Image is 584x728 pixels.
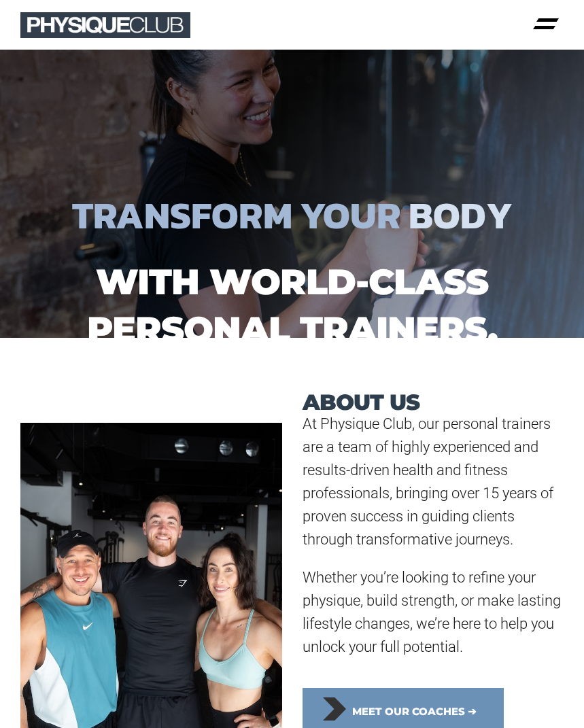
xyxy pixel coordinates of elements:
span: At Physique Club, our personal trainers are a team of highly experienced and results-driven healt... [303,415,553,548]
h1: ABOUT US [303,392,473,413]
h1: with world-class personal trainers. [20,259,564,354]
span: Meet our coaches ➔ [352,697,476,727]
span: Whether you’re looking to refine your physique, build strength, or make lasting lifestyle changes... [303,569,561,655]
span: TRANSFORM YOUR [72,186,401,243]
div: Menu Toggle [529,10,564,39]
